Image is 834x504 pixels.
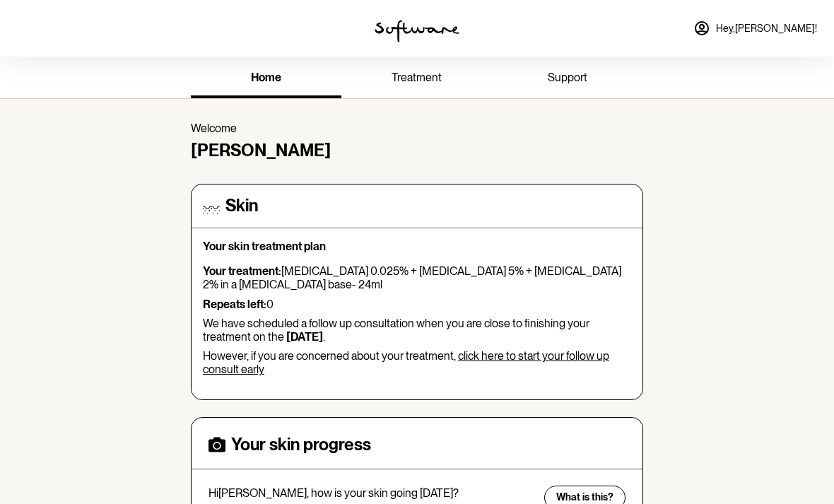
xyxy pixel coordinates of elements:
b: [DATE] [286,330,323,344]
p: 0 [203,298,631,311]
span: What is this? [556,491,613,503]
h4: Your skin progress [231,435,371,455]
span: home [251,71,281,84]
h4: Skin [225,196,258,216]
a: Hey,[PERSON_NAME]! [685,11,826,45]
a: support [493,59,643,98]
p: Welcome [191,122,643,135]
img: software logo [375,20,459,42]
p: We have scheduled a follow up consultation when you are close to finishing your treatment on the . [203,317,631,344]
span: treatment [392,71,442,84]
h4: [PERSON_NAME] [191,141,643,161]
p: However, if you are concerned about your treatment, [203,349,631,376]
p: [MEDICAL_DATA] 0.025% + [MEDICAL_DATA] 5% + [MEDICAL_DATA] 2% in a [MEDICAL_DATA] base- 24ml [203,264,631,291]
strong: Repeats left: [203,298,266,311]
a: home [191,59,341,98]
p: Your skin treatment plan [203,240,631,253]
span: Hey, [PERSON_NAME] ! [716,23,817,35]
a: treatment [341,59,492,98]
span: support [548,71,587,84]
p: Hi [PERSON_NAME] , how is your skin going [DATE]? [208,486,535,500]
strong: Your treatment: [203,264,281,278]
a: click here to start your follow up consult early [203,349,609,376]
